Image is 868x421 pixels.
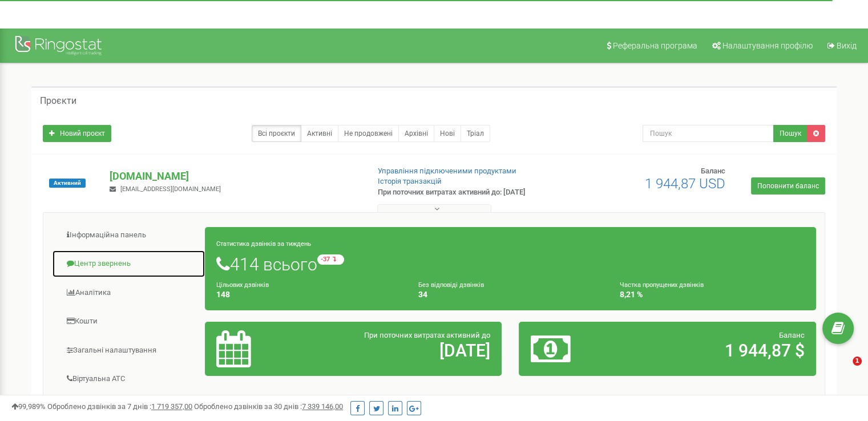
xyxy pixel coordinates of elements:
[628,341,805,360] h2: 1 944,87 $
[313,341,490,360] h2: [DATE]
[52,365,205,393] a: Віртуальна АТС
[779,331,805,339] span: Баланс
[252,125,301,142] a: Всі проєкти
[216,290,401,299] h4: 148
[701,167,725,175] span: Баланс
[645,176,725,192] span: 1 944,87 USD
[599,29,703,63] a: Реферальна програма
[317,254,344,265] small: -37
[461,125,490,142] a: Тріал
[398,125,434,142] a: Архівні
[418,290,603,299] h4: 34
[613,41,697,50] span: Реферальна програма
[620,290,805,299] h4: 8,21 %
[378,177,442,185] a: Історія транзакцій
[43,125,111,142] a: Новий проєкт
[216,240,311,248] small: Статистика дзвінків за тиждень
[120,185,221,193] span: [EMAIL_ADDRESS][DOMAIN_NAME]
[52,337,205,365] a: Загальні налаштування
[216,281,269,289] small: Цільових дзвінків
[110,169,359,184] p: [DOMAIN_NAME]
[620,281,704,289] small: Частка пропущених дзвінків
[151,402,192,411] u: 1 719 357,00
[216,254,805,274] h1: 414 всього
[47,402,192,411] span: Оброблено дзвінків за 7 днів :
[11,402,46,411] span: 99,989%
[338,125,399,142] a: Не продовжені
[52,221,205,249] a: Інформаційна панель
[364,331,490,339] span: При поточних витратах активний до
[378,187,560,198] p: При поточних витратах активний до: [DATE]
[418,281,484,289] small: Без відповіді дзвінків
[751,177,825,195] a: Поповнити баланс
[434,125,461,142] a: Нові
[705,29,818,63] a: Налаштування профілю
[829,357,857,384] iframe: Intercom live chat
[52,250,205,278] a: Центр звернень
[52,279,205,307] a: Аналiтика
[643,125,774,142] input: Пошук
[820,29,862,63] a: Вихід
[853,357,862,366] span: 1
[837,41,857,50] span: Вихід
[301,125,338,142] a: Активні
[722,41,813,50] span: Налаштування профілю
[773,125,808,142] button: Пошук
[378,167,516,175] a: Управління підключеними продуктами
[52,307,205,335] a: Кошти
[194,402,343,411] span: Оброблено дзвінків за 30 днів :
[302,402,343,411] u: 7 339 146,00
[49,179,86,188] span: Активний
[40,96,76,106] h5: Проєкти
